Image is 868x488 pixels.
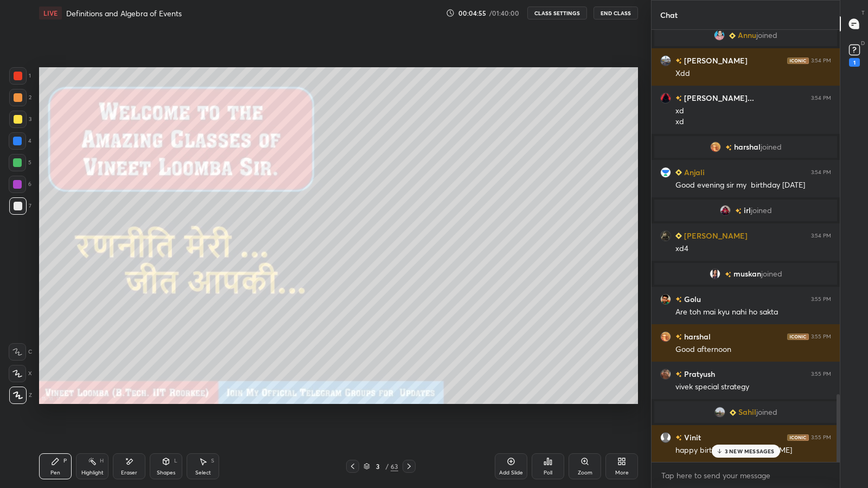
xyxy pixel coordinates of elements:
img: d7765530b8ae4184b9e725a3b91b1ed5.jpg [660,55,671,66]
span: Sahil [738,408,756,416]
h6: [PERSON_NAME]... [682,92,754,104]
img: no-rating-badge.077c3623.svg [725,272,731,278]
div: Poll [544,470,552,476]
img: Learner_Badge_beginner_1_8b307cf2a0.svg [675,169,682,176]
div: Shapes [157,470,175,476]
img: 9cbb4c58a86d4877b2ed496391ea8537.jpg [660,294,671,305]
div: 3:55 PM [811,371,831,377]
div: Zoom [578,470,592,476]
img: Learner_Badge_beginner_1_8b307cf2a0.svg [730,409,736,416]
h6: Vinit [682,432,701,443]
img: no-rating-badge.077c3623.svg [675,297,682,303]
img: no-rating-badge.077c3623.svg [675,435,682,441]
div: / [385,463,388,470]
div: More [615,470,629,476]
div: Good evening sir my birthday [DATE] [675,180,831,191]
img: adf7a0d3ebfd43c08bf9566f5b0ba608.jpg [660,167,671,178]
img: iconic-dark.1390631f.png [787,57,809,64]
div: Good afternoon [675,344,831,355]
div: 3 [9,111,31,128]
div: C [9,343,32,361]
div: xd [675,117,831,127]
button: End Class [593,7,638,20]
img: 81bff03344ed440391cbffdf0c228d61.jpg [660,331,671,342]
span: harshal [734,143,761,151]
img: iconic-dark.1390631f.png [787,333,809,340]
img: b18e2adee8954bcf935dd93a66f6bcc6.jpg [714,407,725,418]
img: no-rating-badge.077c3623.svg [675,334,682,340]
div: H [100,458,104,464]
div: Eraser [121,470,137,476]
img: no-rating-badge.077c3623.svg [675,371,682,377]
div: 3 [372,463,383,470]
div: 3:55 PM [811,333,831,340]
div: 6 [9,176,31,193]
img: Learner_Badge_beginner_1_8b307cf2a0.svg [729,33,736,39]
div: 4 [9,132,31,150]
div: Are toh mai kyu nahi ho sakta [675,307,831,318]
span: joined [756,31,777,40]
div: 3:54 PM [811,57,831,64]
img: ecfc9446e7cc4f6b849e144ae89984cf.jpg [710,268,720,279]
h6: [PERSON_NAME] [682,55,748,66]
div: grid [652,30,840,462]
span: joined [761,143,782,151]
div: S [211,458,214,464]
button: CLASS SETTINGS [527,7,587,20]
div: L [174,458,177,464]
img: 74c3901d45b143be90b683a3bb89174d.jpg [660,93,671,104]
div: Select [195,470,211,476]
img: no-rating-badge.077c3623.svg [675,95,682,101]
div: LIVE [39,7,62,20]
div: Highlight [81,470,104,476]
h4: Definitions and Algebra of Events [66,8,182,18]
div: vivek special strategy [675,382,831,393]
div: 3:54 PM [811,233,831,239]
div: X [9,365,32,382]
img: 81bff03344ed440391cbffdf0c228d61.jpg [710,142,721,152]
span: joined [751,206,772,215]
div: Pen [50,470,60,476]
img: d6a394fb46d94c3abee648ec7f4684be.jpg [714,30,725,41]
img: Learner_Badge_beginner_1_8b307cf2a0.svg [675,233,682,239]
div: 63 [391,461,398,471]
div: 3:54 PM [811,169,831,176]
span: joined [756,408,777,416]
div: 5 [9,154,31,171]
img: iconic-dark.1390631f.png [787,434,809,441]
p: T [861,9,865,17]
h6: harshal [682,331,711,342]
p: D [861,39,865,47]
p: Chat [652,1,686,29]
img: no-rating-badge.077c3623.svg [725,145,732,151]
h6: Golu [682,293,701,305]
img: no-rating-badge.077c3623.svg [735,208,742,214]
div: xd [675,106,831,117]
h6: [PERSON_NAME] [682,230,748,241]
div: 3:55 PM [811,296,831,303]
div: 1 [9,67,31,85]
div: Xdd [675,68,831,79]
div: Z [9,387,32,404]
img: cce32e5dacb64833b109cc48dff90762.jpg [720,205,731,216]
h6: Anjali [682,166,705,178]
span: Annu [738,31,756,40]
p: 3 NEW MESSAGES [725,448,775,454]
h6: Pratyush [682,368,715,380]
div: 1 [849,58,860,67]
div: 3:55 PM [811,434,831,441]
img: default.png [660,432,671,443]
div: 7 [9,197,31,215]
div: 2 [9,89,31,106]
div: xd4 [675,243,831,254]
img: 60ac5f765089459f939d8a7539e9c284.jpg [660,230,671,241]
span: muskan [733,269,761,278]
div: 3:54 PM [811,95,831,101]
span: joined [761,269,782,278]
img: 658ee8b8b1284deea95012b9d1d29c91.jpg [660,369,671,380]
div: Add Slide [499,470,523,476]
img: no-rating-badge.077c3623.svg [675,58,682,64]
span: irl [744,206,751,215]
div: happy birthday [PERSON_NAME] [675,445,831,456]
div: P [63,458,67,464]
